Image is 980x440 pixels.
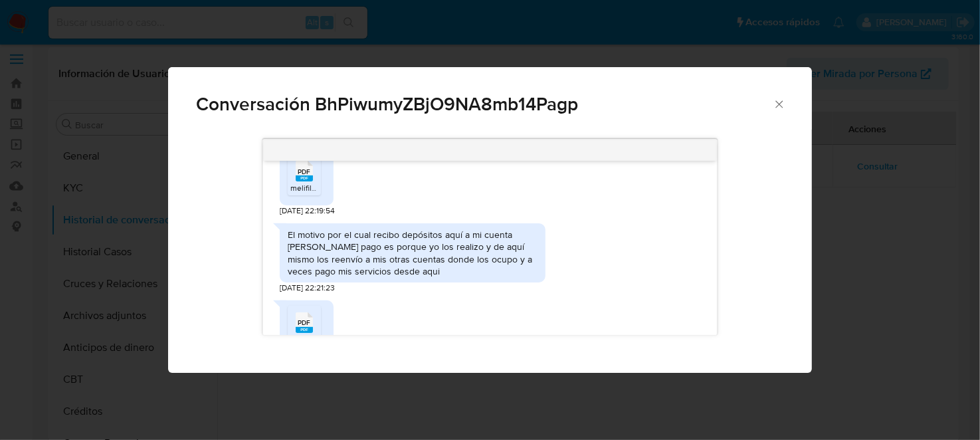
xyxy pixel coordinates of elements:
span: [DATE] 22:19:54 [280,205,335,217]
span: melifile5560173938143976261.pdf [290,182,411,193]
button: Cerrar [773,98,785,110]
span: Conversación BhPiwumyZBjO9NA8mb14Pagp [196,95,773,114]
div: El motivo por el cual recibo depósitos aquí a mi cuenta [PERSON_NAME] pago es porque yo los reali... [288,229,538,277]
span: PDF [298,167,310,176]
span: PDF [298,318,310,327]
div: Comunicación [168,67,812,374]
span: [DATE] 22:21:23 [280,282,335,294]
